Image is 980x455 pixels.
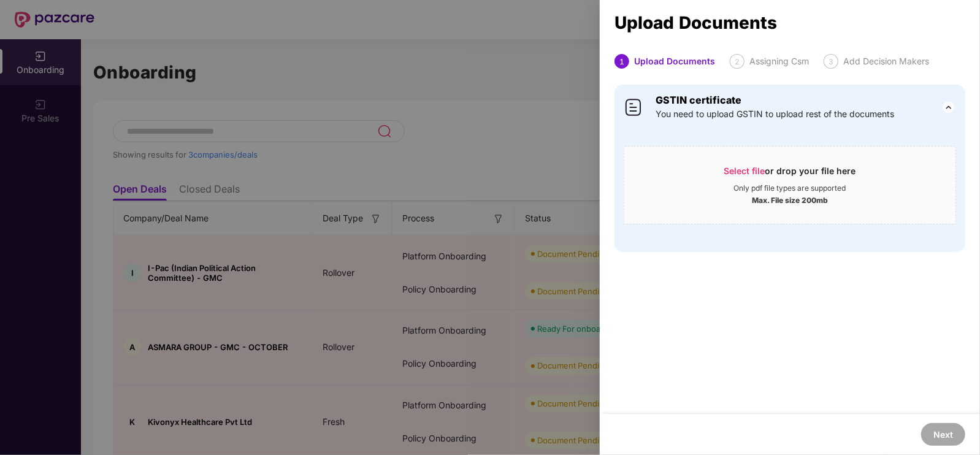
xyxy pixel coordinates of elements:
div: Upload Documents [634,54,715,69]
div: Upload Documents [614,16,965,29]
button: Next [921,423,965,446]
span: Select fileor drop your file hereOnly pdf file types are supportedMax. File size 200mb [624,156,955,215]
span: 2 [735,57,740,66]
div: Max. File size 200mb [752,193,828,205]
b: GSTIN certificate [656,94,741,106]
div: Only pdf file types are supported [734,183,846,193]
img: svg+xml;base64,PHN2ZyB4bWxucz0iaHR0cDovL3d3dy53My5vcmcvMjAwMC9zdmciIHdpZHRoPSI0MCIgaGVpZ2h0PSI0MC... [624,97,643,117]
span: 1 [619,57,624,66]
div: or drop your file here [724,165,856,183]
img: svg+xml;base64,PHN2ZyB3aWR0aD0iMjQiIGhlaWdodD0iMjQiIHZpZXdCb3g9IjAgMCAyNCAyNCIgZmlsbD0ibm9uZSIgeG... [941,100,956,115]
span: Select file [724,166,765,176]
span: 3 [829,57,833,66]
span: You need to upload GSTIN to upload rest of the documents [656,107,894,121]
div: Assigning Csm [749,54,809,69]
div: Add Decision Makers [843,54,929,69]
